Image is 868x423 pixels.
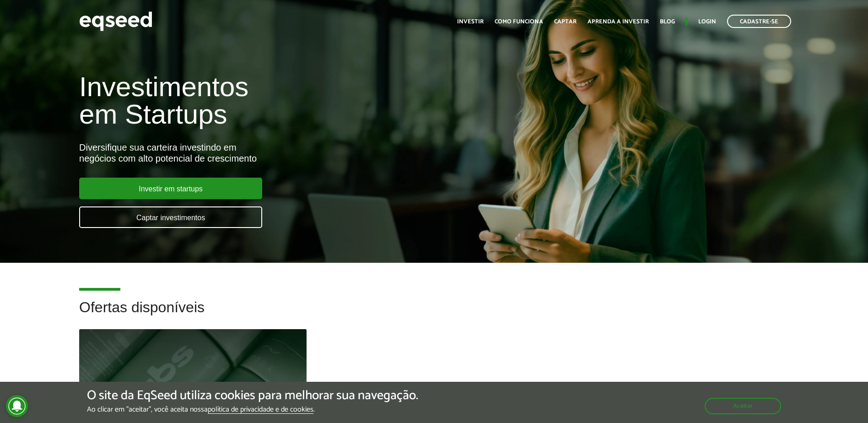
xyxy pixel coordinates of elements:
[588,19,649,25] a: Aprenda a investir
[79,206,262,228] a: Captar investimentos
[79,299,789,329] h2: Ofertas disponíveis
[698,19,716,25] a: Login
[79,73,500,128] h1: Investimentos em Startups
[705,398,781,414] button: Aceitar
[87,389,418,403] h5: O site da EqSeed utiliza cookies para melhorar sua navegação.
[79,142,500,164] div: Diversifique sua carteira investindo em negócios com alto potencial de crescimento
[87,405,418,414] p: Ao clicar em "aceitar", você aceita nossa .
[660,19,675,25] a: Blog
[554,19,577,25] a: Captar
[457,19,484,25] a: Investir
[79,178,262,199] a: Investir em startups
[208,406,313,414] a: política de privacidade e de cookies
[727,15,791,28] a: Cadastre-se
[79,9,152,33] img: EqSeed
[495,19,543,25] a: Como funciona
